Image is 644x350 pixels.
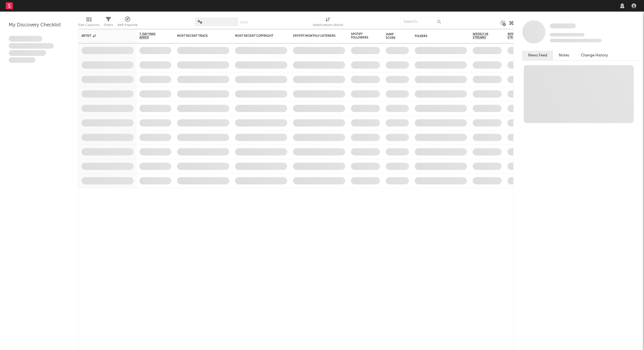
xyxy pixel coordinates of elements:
[293,34,336,38] div: Spotify Monthly Listeners
[550,23,576,29] a: Some Artist
[177,34,221,38] div: Most Recent Track
[9,50,46,56] span: Praesent ac interdum
[139,32,163,39] span: 7-Day Fans Added
[9,43,54,49] span: Integer aliquet in purus et
[81,34,125,38] div: Artist
[507,32,529,39] span: Weekly UK Streams
[550,33,585,36] span: Tracking Since: [DATE]
[575,51,614,60] button: Change History
[550,39,602,42] span: 0 fans last week
[9,36,42,42] span: Lorem ipsum dolor
[235,34,279,38] div: Most Recent Copyright
[313,14,343,31] div: Notifications (Artist)
[522,51,553,60] button: News Feed
[9,22,70,29] div: My Discovery Checklist
[104,14,113,31] div: Filters
[473,32,493,39] span: Weekly US Streams
[9,57,35,63] span: Aliquam viverra
[117,14,138,31] div: A&R Pipeline
[117,22,138,29] div: A&R Pipeline
[386,33,400,40] div: Jump Score
[240,21,248,24] button: Save
[313,22,343,29] div: Notifications (Artist)
[78,22,99,29] div: Edit Columns
[550,23,576,28] span: Some Artist
[400,17,444,26] input: Search...
[351,32,371,39] div: Spotify Followers
[553,51,575,60] button: Notes
[78,14,99,31] div: Edit Columns
[104,22,113,29] div: Filters
[415,34,458,38] div: Folders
